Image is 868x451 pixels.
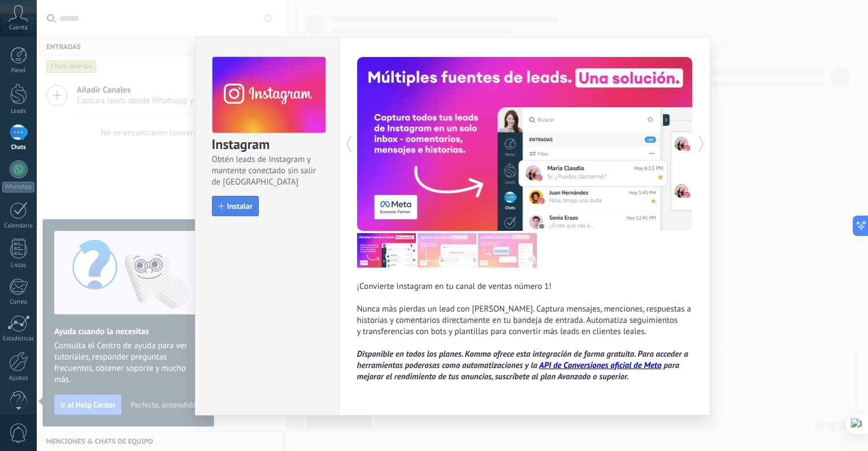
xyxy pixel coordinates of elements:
div: Calendario [2,222,35,230]
div: Listas [2,262,35,269]
img: com_instagram_tour_2_es.png [418,233,476,268]
div: Ajustes [2,375,35,382]
h3: Instagram [212,135,325,154]
div: ¡Convierte Instagram en tu canal de ventas número 1! Nunca más pierdas un lead con [PERSON_NAME].... [357,281,693,383]
div: Chats [2,144,35,151]
div: Panel [2,67,35,75]
div: WhatsApp [2,182,34,192]
img: com_instagram_tour_3_es.png [478,233,537,268]
span: Instalar [227,202,253,210]
button: Instalar [212,196,259,216]
img: com_instagram_tour_1_es.png [357,233,416,268]
a: API de Conversiones oficial de Meta [539,360,661,371]
div: Correo [2,299,35,306]
div: Leads [2,108,35,115]
i: Disponible en todos los planes. Kommo ofrece esta integración de forma gratuita. Para acceder a h... [357,349,688,382]
span: Cuenta [9,24,28,32]
div: Estadísticas [2,335,35,343]
span: Obtén leads de Instagram y mantente conectado sin salir de [GEOGRAPHIC_DATA] [212,154,325,188]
